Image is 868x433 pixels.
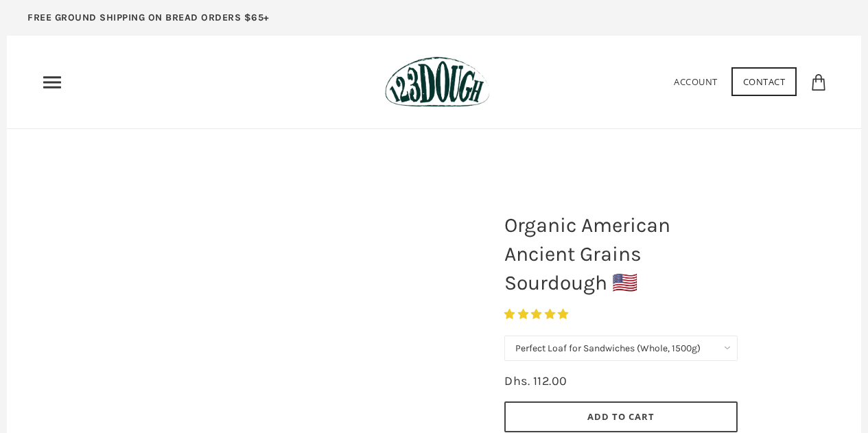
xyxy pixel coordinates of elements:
[504,371,567,391] div: Dhs. 112.00
[41,71,63,93] nav: Primary
[7,7,290,36] a: FREE GROUND SHIPPING ON BREAD ORDERS $65+
[587,410,655,423] span: Add to Cart
[674,75,718,88] a: Account
[731,67,797,96] a: Contact
[27,10,270,25] p: FREE GROUND SHIPPING ON BREAD ORDERS $65+
[504,401,738,432] button: Add to Cart
[494,204,748,304] h1: Organic American Ancient Grains Sourdough 🇺🇸
[504,308,572,320] span: 4.93 stars
[385,56,490,108] img: 123Dough Bakery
